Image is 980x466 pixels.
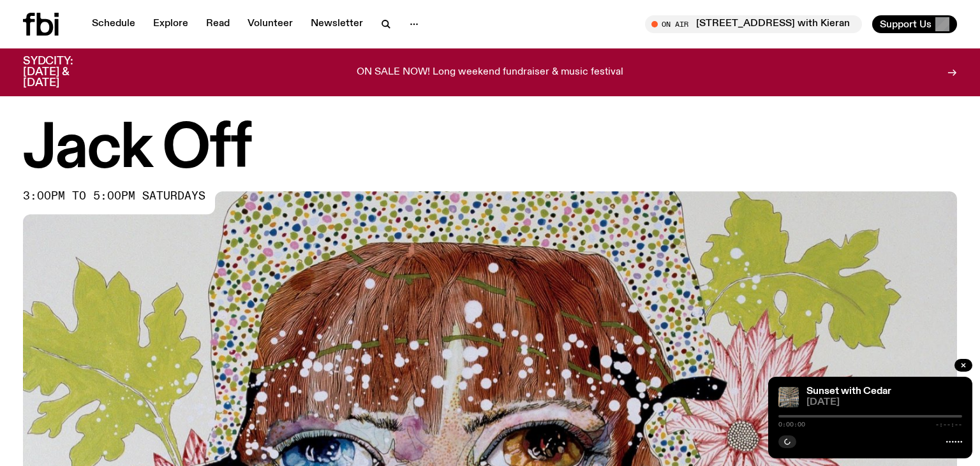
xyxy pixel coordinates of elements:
a: Schedule [84,15,143,33]
a: Explore [145,15,196,33]
button: Support Us [872,15,957,33]
p: ON SALE NOW! Long weekend fundraiser & music festival [357,67,623,78]
span: 3:00pm to 5:00pm saturdays [23,191,205,201]
span: Support Us [880,18,932,30]
a: Newsletter [303,15,371,33]
a: Volunteer [240,15,301,33]
span: -:--:-- [935,421,962,428]
h3: SYDCITY: [DATE] & [DATE] [23,56,105,89]
a: Sunset with Cedar [806,386,891,397]
img: A corner shot of the fbi music library [778,387,799,407]
a: Read [198,15,237,33]
span: [DATE] [806,398,962,407]
h1: Jack Off [23,121,957,178]
button: On Air[STREET_ADDRESS] with Kieran Press [PERSON_NAME] [645,15,862,33]
span: 0:00:00 [778,421,805,428]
